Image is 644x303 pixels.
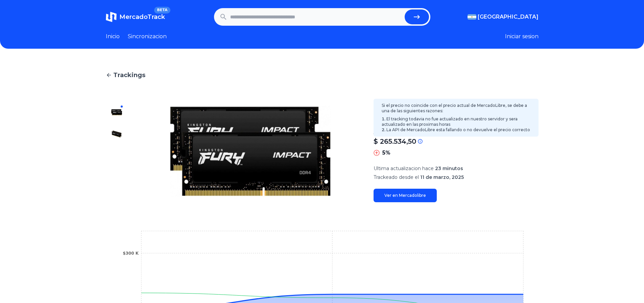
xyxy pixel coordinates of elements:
[382,149,390,157] p: 5%
[128,32,167,41] a: Sincronizacion
[382,116,530,127] li: El tracking todavia no fue actualizado en nuestro servidor y sera actualizado en las proximas horas
[141,101,360,202] img: Memoria Kingston Fury Sodimm 32gb Ddr4 (2x 16gb) 3200
[106,11,165,22] a: MercadoTrackBETA
[123,251,139,256] tspan: $300 K
[382,103,530,114] p: Si el precio no coincide con el precio actual de MercadoLibre, se debe a una de las siguientes ra...
[468,13,539,21] button: [GEOGRAPHIC_DATA]
[374,165,434,171] span: Ultima actualizacion hace
[505,32,539,41] button: Iniciar sesion
[420,174,464,180] span: 11 de marzo, 2025
[106,70,539,80] a: Trackings
[435,165,463,171] span: 23 minutos
[111,107,122,118] img: Memoria Kingston Fury Sodimm 32gb Ddr4 (2x 16gb) 3200
[154,7,170,14] span: BETA
[382,127,530,133] li: La API de MercadoLibre esta fallando o no devuelve el precio correcto
[374,189,437,202] a: Ver en Mercadolibre
[119,13,165,21] span: MercadoTrack
[106,32,120,41] a: Inicio
[374,137,416,146] p: $ 265.534,50
[468,14,476,20] img: Argentina
[106,11,117,22] img: MercadoTrack
[374,174,419,180] span: Trackeado desde el
[478,13,539,21] span: [GEOGRAPHIC_DATA]
[113,70,145,80] span: Trackings
[111,129,122,139] img: Memoria Kingston Fury Sodimm 32gb Ddr4 (2x 16gb) 3200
